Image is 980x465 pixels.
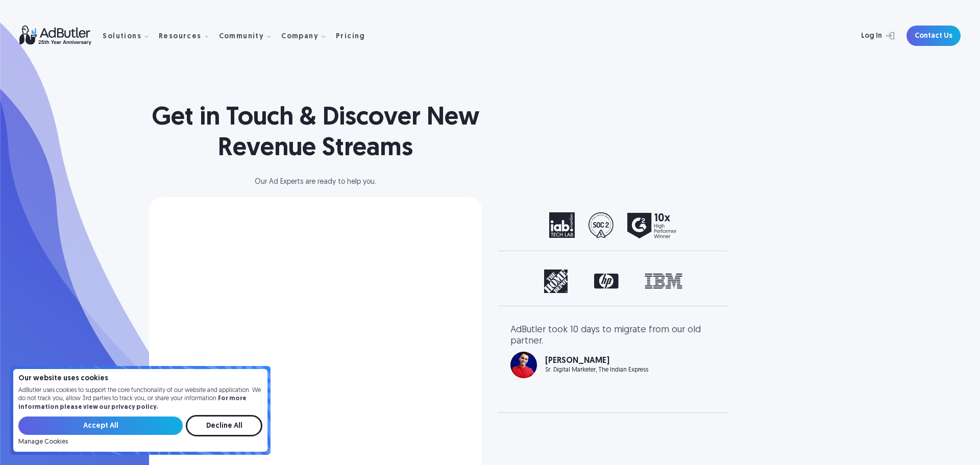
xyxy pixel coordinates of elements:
[510,270,716,293] div: carousel
[18,415,262,446] form: Email Form
[18,386,262,412] p: AdButler uses cookies to support the core functionality of our website and application. We do not...
[149,103,482,164] h1: Get in Touch & Discover New Revenue Streams
[103,33,141,40] div: Solutions
[834,26,900,46] a: Log In
[545,367,648,373] div: Sr. Digital Marketer, The Indian Express
[281,33,318,40] div: Company
[186,415,262,436] input: Decline All
[18,375,262,382] h4: Our website uses cookies
[159,33,202,40] div: Resources
[149,179,482,186] div: Our Ad Experts are ready to help you.
[545,357,648,365] div: [PERSON_NAME]
[103,20,157,52] div: Solutions
[159,20,217,52] div: Resources
[510,270,716,293] div: 1 of 3
[336,33,365,40] div: Pricing
[510,325,716,400] div: carousel
[510,325,716,347] div: AdButler took 10 days to migrate from our old partner.
[219,20,280,52] div: Community
[510,212,716,238] div: carousel
[675,270,716,293] div: next slide
[675,212,716,238] div: next slide
[675,325,716,400] div: next slide
[510,212,716,238] div: 1 of 2
[336,31,374,40] a: Pricing
[281,20,334,52] div: Company
[219,33,264,40] div: Community
[510,325,716,378] div: 1 of 3
[18,438,68,446] a: Manage Cookies
[18,417,183,435] input: Accept All
[906,26,961,46] a: Contact Us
